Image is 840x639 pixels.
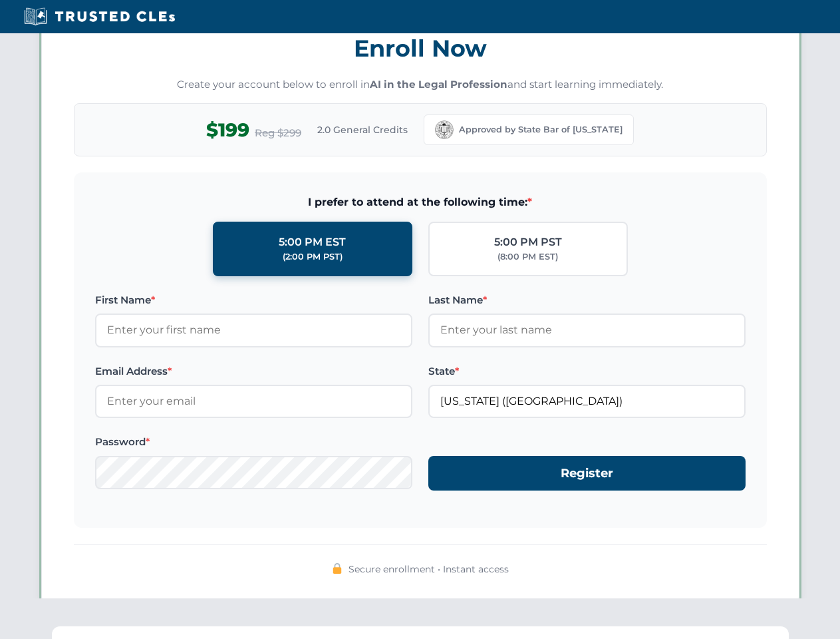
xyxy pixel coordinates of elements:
[255,125,301,141] span: Reg $299
[279,234,346,251] div: 5:00 PM EST
[95,434,412,450] label: Password
[317,122,408,137] span: 2.0 General Credits
[95,292,412,308] label: First Name
[349,562,509,576] span: Secure enrollment • Instant access
[206,115,249,145] span: $199
[428,314,746,347] input: Enter your last name
[74,77,767,93] p: Create your account below to enroll in and start learning immediately.
[95,385,412,418] input: Enter your email
[332,563,343,574] img: 🔒
[370,78,507,91] strong: AI in the Legal Profession
[428,456,746,491] button: Register
[497,250,558,264] div: (8:00 PM EST)
[428,363,746,379] label: State
[95,314,412,347] input: Enter your first name
[283,250,343,264] div: (2:00 PM PST)
[74,27,767,69] h3: Enroll Now
[95,363,412,379] label: Email Address
[459,123,623,136] span: Approved by State Bar of [US_STATE]
[428,292,746,308] label: Last Name
[494,234,562,251] div: 5:00 PM PST
[20,7,179,27] img: Trusted CLEs
[428,385,746,418] input: California (CA)
[435,120,454,139] img: California Bar
[95,194,746,211] span: I prefer to attend at the following time:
